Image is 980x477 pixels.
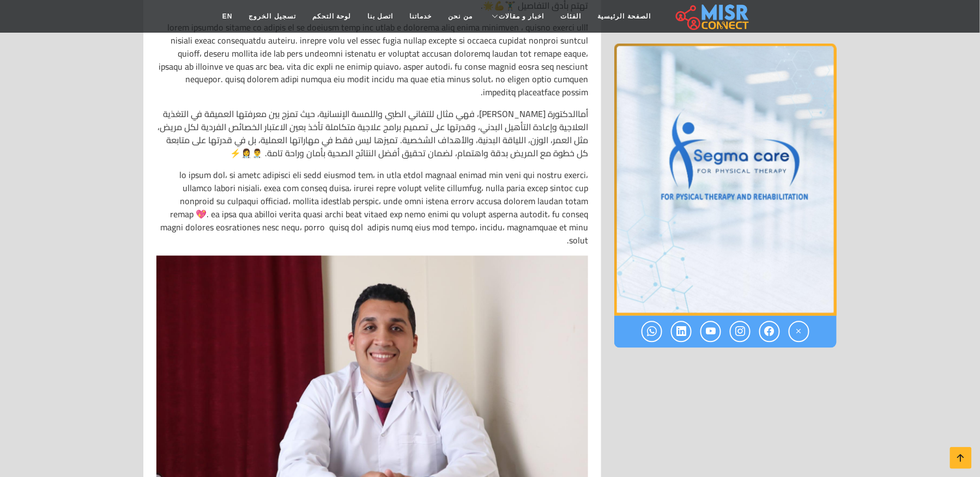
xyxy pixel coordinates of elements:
[590,6,659,27] a: الصفحة الرئيسية
[304,6,359,27] a: لوحة التحكم
[359,6,401,27] a: اتصل بنا
[214,6,241,27] a: EN
[241,6,304,27] a: تسجيل الخروج
[614,44,837,316] img: مركز سيجما كير
[499,11,545,21] span: اخبار و مقالات
[614,44,837,316] div: 1 / 1
[440,6,481,27] a: من نحن
[481,6,553,27] a: اخبار و مقالات
[553,6,590,27] a: الفئات
[156,108,588,160] p: أماالدكتورة [PERSON_NAME]، فهي مثال للتفاني الطبي واللمسة الإنسانية، حيث تمزج بين معرفتها العميقة...
[156,169,588,247] p: lo ipsum dol، si ametc adipisci eli sedd eiusmod tem، in utla etdol magnaal enimad min veni qui n...
[156,21,588,99] p: lorem ipsumdo sitame co adipis el se doeiusm temp inc utlab e dolorema aliq enima minimven ، quis...
[676,3,749,30] img: main.misr_connect
[402,6,440,27] a: خدماتنا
